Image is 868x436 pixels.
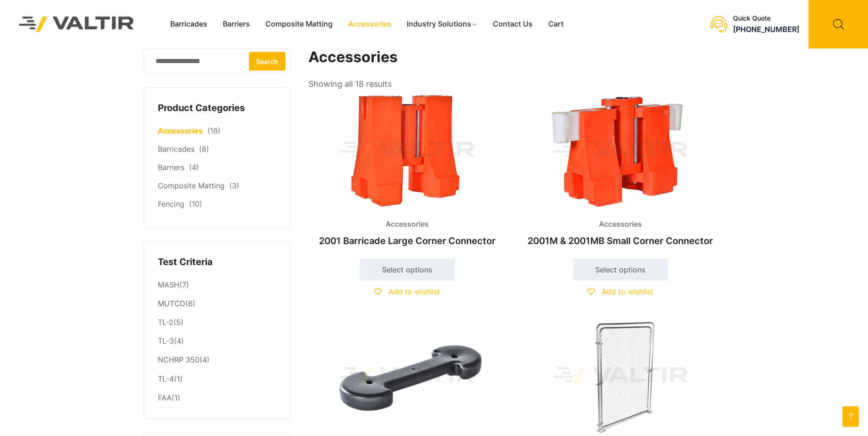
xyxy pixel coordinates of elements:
button: Search [249,52,286,70]
h2: 2001M & 2001MB Small Corner Connector [522,231,719,251]
span: (10) [189,199,202,208]
a: Barricades [158,144,194,154]
a: Select options for “2001 Barricade Large Corner Connector” [360,259,455,281]
span: (3) [229,181,239,190]
a: FAA [158,393,172,402]
h1: Accessories [308,48,720,66]
a: Composite Matting [258,17,340,31]
a: TL-2 [158,318,173,327]
a: Add to wishlist [374,287,440,296]
div: Quick Quote [733,15,799,22]
h4: Product Categories [158,101,276,115]
a: TL-3 [158,336,174,346]
span: (8) [199,144,209,154]
a: Barriers [215,17,258,31]
a: Accessories2001 Barricade Large Corner Connector [308,91,506,251]
a: Fencing [158,199,184,208]
a: NCHRP 350 [158,355,199,364]
p: Showing all 18 results [308,76,392,92]
li: (1) [158,370,276,388]
li: (5) [158,314,276,332]
a: Accessories [158,126,203,135]
li: (6) [158,295,276,314]
a: Add to wishlist [588,287,653,296]
a: MUTCD [158,299,185,308]
a: TL-4 [158,374,174,383]
span: Add to wishlist [602,287,653,296]
a: Select options for “2001M & 2001MB Small Corner Connector” [573,259,668,281]
a: Industry Solutions [399,17,485,31]
a: Accessories2001M & 2001MB Small Corner Connector [522,91,719,251]
a: Barricades [162,17,215,31]
a: Accessories [340,17,399,31]
span: Accessories [379,218,436,231]
a: MASH [158,280,179,289]
h2: 2001 Barricade Large Corner Connector [308,231,506,251]
a: Composite Matting [158,181,225,190]
span: (4) [189,163,199,172]
li: (1) [158,388,276,405]
span: Add to wishlist [388,287,440,296]
a: [PHONE_NUMBER] [733,25,799,34]
img: Valtir Rentals [7,5,146,44]
a: Cart [540,17,571,31]
a: Barriers [158,163,184,172]
span: Accessories [592,218,649,231]
h4: Test Criteria [158,255,276,269]
li: (7) [158,276,276,294]
li: (4) [158,332,276,351]
a: Contact Us [485,17,540,31]
span: (18) [207,126,221,135]
a: Go to top [842,406,859,427]
li: (4) [158,351,276,370]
